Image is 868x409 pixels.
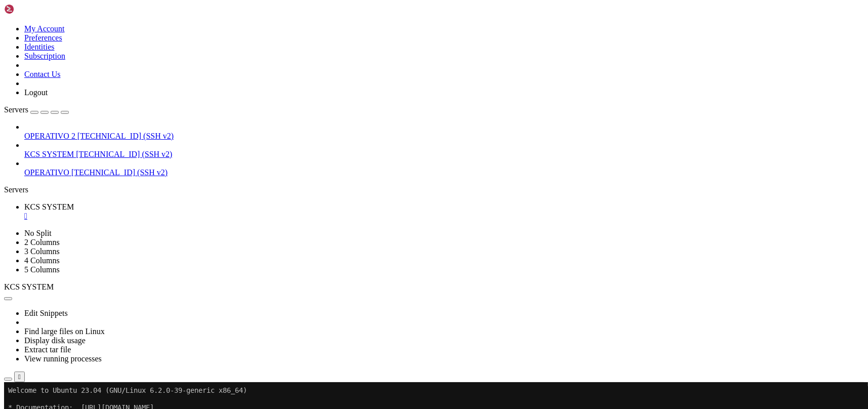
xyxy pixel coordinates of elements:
span: Servers [4,105,28,114]
x-row: * Documentation: [URL][DOMAIN_NAME] [4,21,736,30]
x-row: Memory usage: 62% IPv4 address for ens3: [TECHNICAL_ID] [4,90,736,99]
a: Extract tar file [24,345,71,354]
span: [TECHNICAL_ID] (SSH v2) [71,168,168,177]
x-row: * Management: [URL][DOMAIN_NAME] [4,30,736,38]
a: OPERATIVO [TECHNICAL_ID] (SSH v2) [24,168,864,177]
li: KCS SYSTEM [TECHNICAL_ID] (SSH v2) [24,141,864,159]
span: OPERATIVO [24,168,69,177]
a: Edit Snippets [24,309,68,317]
a: 4 Columns [24,256,60,265]
a: Find large files on Linux [24,327,105,336]
span: KCS SYSTEM [24,202,74,211]
a: Logout [24,88,48,97]
li: OPERATIVO 2 [TECHNICAL_ID] (SSH v2) [24,122,864,141]
x-row: System load: 0.05 Processes: 173 [4,73,736,81]
a: Subscription [24,52,65,60]
x-row: [URL][DOMAIN_NAME] [4,142,736,150]
a: My Account [24,24,65,33]
a: OPERATIVO 2 [TECHNICAL_ID] (SSH v2) [24,132,864,141]
x-row: System information as of [DATE] [4,56,736,64]
x-row: * Support: [URL][DOMAIN_NAME] [4,38,736,47]
x-row: : $ [4,262,736,271]
x-row: Swap usage: 0% [4,99,736,107]
x-row: Usage of /: 21.1% of 77.39GB Users logged in: 0 [4,81,736,90]
div: (23, 30) [102,262,106,271]
a: Identities [24,43,55,51]
a: 3 Columns [24,247,60,256]
x-row: New release '24.04.3 LTS' available. [4,219,736,228]
x-row: just raised the bar for easy, resilient and secure K8s cluster deployment. [4,125,736,133]
span: [TECHNICAL_ID] (SSH v2) [77,132,174,140]
span: KCS SYSTEM [24,150,74,158]
span: [TECHNICAL_ID] (SSH v2) [76,150,172,158]
span: ~ [85,262,89,270]
x-row: To see these additional updates run: apt list --upgradable [4,168,736,176]
a: 5 Columns [24,265,60,274]
a: Preferences [24,33,62,42]
x-row: [URL][DOMAIN_NAME] [4,202,736,211]
img: Shellngn [4,4,62,14]
x-row: For upgrade information, please visit: [4,193,736,202]
a: KCS SYSTEM [TECHNICAL_ID] (SSH v2) [24,150,864,159]
x-row: Your Ubuntu release is not supported anymore. [4,185,736,193]
a: 2 Columns [24,238,60,247]
x-row: Last login: [DATE] from [TECHNICAL_ID] [4,254,736,262]
span: KCS SYSTEM [4,282,54,291]
x-row: Run 'do-release-upgrade' to upgrade to it. [4,228,736,236]
span: OPERATIVO 2 [24,132,75,140]
x-row: * Strictly confined Kubernetes makes edge and IoT secure. Learn how MicroK8s [4,116,736,125]
a: View running processes [24,354,102,363]
a: No Split [24,229,52,237]
a: Display disk usage [24,336,86,345]
li: OPERATIVO [TECHNICAL_ID] (SSH v2) [24,159,864,177]
a: Contact Us [24,70,61,78]
div:  [18,373,21,381]
span: ubuntu@vps-08acaf7e [4,262,81,270]
a: KCS SYSTEM [24,202,864,221]
a:  [24,212,864,221]
x-row: 1 update can be applied immediately. [4,159,736,168]
a: Servers [4,105,69,114]
x-row: Welcome to Ubuntu 23.04 (GNU/Linux 6.2.0-39-generic x86_64) [4,4,736,13]
div: Servers [4,185,864,194]
button:  [14,372,25,382]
